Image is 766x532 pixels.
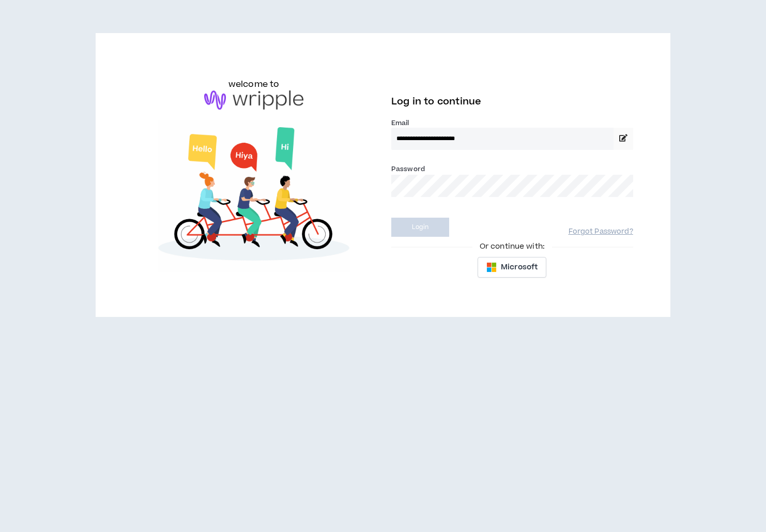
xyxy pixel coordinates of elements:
h6: welcome to [228,78,280,90]
label: Email [391,118,633,128]
span: Or continue with: [472,241,552,252]
a: Forgot Password? [569,227,633,237]
img: logo-brand.png [204,90,303,110]
button: Login [391,218,449,237]
span: Log in to continue [391,95,481,108]
label: Password [391,164,425,174]
span: Microsoft [501,262,538,273]
button: Microsoft [478,257,546,278]
img: Welcome to Wripple [133,120,375,272]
